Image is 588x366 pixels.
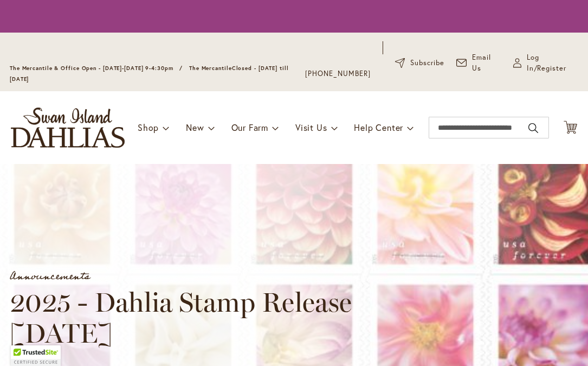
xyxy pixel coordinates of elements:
[410,58,444,68] span: Subscribe
[231,122,268,133] span: Our Farm
[527,52,578,74] span: Log In/Register
[354,122,403,133] span: Help Center
[11,345,61,366] div: TrustedSite Certified
[10,266,90,287] a: Announcements
[305,68,371,79] a: [PHONE_NUMBER]
[10,287,451,349] h1: 2025 - Dahlia Stamp Release [DATE]
[528,119,538,137] button: Search
[395,58,444,68] a: Subscribe
[513,52,578,74] a: Log In/Register
[10,65,232,72] span: The Mercantile & Office Open - [DATE]-[DATE] 9-4:30pm / The Mercantile
[472,52,501,74] span: Email Us
[138,122,159,133] span: Shop
[186,122,204,133] span: New
[456,52,501,74] a: Email Us
[295,122,327,133] span: Visit Us
[11,108,125,148] a: store logo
